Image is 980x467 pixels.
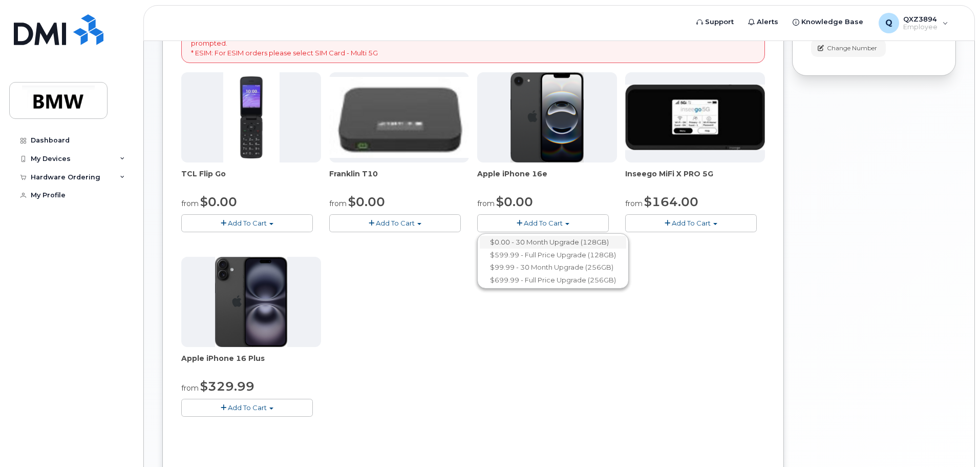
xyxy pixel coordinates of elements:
button: Add To Cart [181,399,313,417]
small: from [625,199,643,208]
iframe: Messenger Launcher [935,422,972,459]
span: $0.00 [348,194,385,209]
img: cut_small_inseego_5G.jpg [625,85,765,150]
span: $329.99 [200,379,254,394]
span: Add To Cart [672,219,711,227]
button: Add To Cart [477,214,609,232]
a: $99.99 - 30 Month Upgrade (256GB) [480,261,626,274]
span: Q [885,17,892,29]
span: Add To Cart [376,219,415,227]
div: Inseego MiFi X PRO 5G [625,169,765,189]
img: TCL_FLIP_MODE.jpg [223,72,280,163]
a: $699.99 - Full Price Upgrade (256GB) [480,274,626,287]
span: $0.00 [200,194,237,209]
img: iphone16e.png [510,72,584,163]
small: from [329,199,347,208]
small: from [477,199,495,208]
img: t10.jpg [329,77,469,158]
div: QXZ3894 [871,13,955,33]
img: iphone_16_plus.png [215,257,287,347]
span: $0.00 [496,194,533,209]
div: Apple iPhone 16 Plus [181,353,321,374]
span: Knowledge Base [801,17,863,27]
small: from [181,383,199,393]
a: Alerts [741,12,785,32]
div: Apple iPhone 16e [477,169,617,189]
span: Support [705,17,734,27]
div: TCL Flip Go [181,169,321,189]
a: Knowledge Base [785,12,870,32]
button: Add To Cart [625,214,757,232]
button: Add To Cart [181,214,313,232]
a: $0.00 - 30 Month Upgrade (128GB) [480,236,626,249]
span: Change Number [827,44,877,53]
button: Add To Cart [329,214,461,232]
span: Alerts [757,17,778,27]
small: from [181,199,199,208]
span: Add To Cart [228,219,267,227]
a: Support [689,12,741,32]
span: $164.00 [644,194,698,209]
span: Add To Cart [524,219,563,227]
span: Add To Cart [228,403,267,412]
div: Franklin T10 [329,169,469,189]
button: Change Number [811,39,886,57]
span: Employee [903,23,938,31]
span: QXZ3894 [903,15,938,23]
a: $599.99 - Full Price Upgrade (128GB) [480,249,626,261]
